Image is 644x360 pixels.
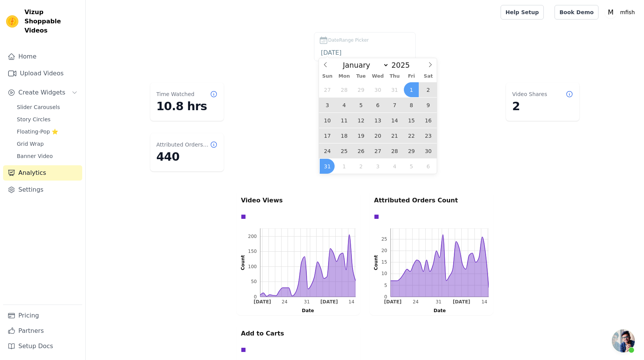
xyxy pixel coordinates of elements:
[241,196,356,205] p: Video Views
[320,299,338,305] g: Sun Sep 07 2025 00:00:00 GMT+0800 (中国标准时间)
[421,113,436,128] span: August 16, 2025
[421,159,436,174] span: September 6, 2025
[337,113,351,128] span: August 11, 2025
[241,329,356,338] p: Add to Carts
[320,159,335,174] span: August 31, 2025
[304,299,310,305] text: 31
[387,159,402,174] span: September 4, 2025
[436,299,441,305] g: Sun Aug 31 2025 00:00:00 GMT+0800 (中国标准时间)
[381,228,390,300] g: left ticks
[319,48,411,58] input: DateRange Picker
[3,182,82,197] a: Settings
[156,90,195,98] dt: Time Watched
[413,299,418,305] text: 24
[381,236,387,242] text: 25
[608,8,614,16] text: M
[370,128,385,143] span: August 20, 2025
[387,98,402,112] span: August 7, 2025
[248,264,257,269] g: 100
[373,255,379,270] text: Count
[337,82,351,97] span: July 28, 2025
[421,143,436,158] span: August 30, 2025
[12,126,82,137] a: Floating-Pop ⭐
[370,82,385,97] span: July 30, 2025
[3,66,82,81] a: Upload Videos
[381,248,387,253] text: 20
[353,128,368,143] span: August 19, 2025
[420,74,437,79] span: Sat
[248,228,260,300] g: left ticks
[381,259,387,265] text: 15
[3,339,82,354] a: Setup Docs
[320,143,335,158] span: August 24, 2025
[320,98,335,112] span: August 3, 2025
[12,151,82,161] a: Banner Video
[320,128,335,143] span: August 17, 2025
[337,98,351,112] span: August 4, 2025
[436,299,441,305] text: 31
[370,98,385,112] span: August 6, 2025
[404,143,419,158] span: August 29, 2025
[282,299,288,305] g: Sun Aug 24 2025 00:00:00 GMT+0800 (中国标准时间)
[387,143,402,158] span: August 28, 2025
[18,88,65,97] span: Create Widgets
[372,212,487,221] div: Data groups
[248,249,257,254] text: 150
[384,294,387,300] text: 0
[320,82,335,97] span: July 27, 2025
[353,74,369,79] span: Tue
[229,228,260,300] g: left axis
[248,234,257,239] g: 200
[328,37,369,44] span: DateRange Picker
[304,299,310,305] g: Sun Aug 31 2025 00:00:00 GMT+0800 (中国标准时间)
[254,299,271,305] text: [DATE]
[17,140,44,148] span: Grid Wrap
[336,74,353,79] span: Mon
[369,74,386,79] span: Wed
[512,99,573,113] dd: 2
[3,308,82,323] a: Pricing
[404,159,419,174] span: September 5, 2025
[370,113,385,128] span: August 13, 2025
[404,128,419,143] span: August 22, 2025
[24,8,79,35] span: Vizup Shoppable Videos
[12,102,82,112] a: Slider Carousels
[348,299,354,305] text: 14
[384,283,387,288] text: 5
[3,49,82,64] a: Home
[254,297,356,305] g: bottom ticks
[337,159,351,174] span: September 1, 2025
[512,90,547,98] dt: Video Shares
[156,141,210,148] dt: Attributed Orders Count
[17,103,60,111] span: Slider Carousels
[386,74,403,79] span: Thu
[17,128,58,135] span: Floating-Pop ⭐
[353,143,368,158] span: August 26, 2025
[339,60,389,70] select: Month
[254,294,257,300] text: 0
[3,85,82,100] button: Create Widgets
[404,82,419,97] span: August 1, 2025
[370,143,385,158] span: August 27, 2025
[254,299,271,305] g: Sun Aug 17 2025 00:00:00 GMT+0800 (中国标准时间)
[302,308,314,313] text: Date
[481,299,487,305] text: 14
[434,308,446,313] text: Date
[387,128,402,143] span: August 21, 2025
[421,98,436,112] span: August 9, 2025
[12,114,82,125] a: Story Circles
[17,116,50,123] span: Story Circles
[12,138,82,149] a: Grid Wrap
[374,196,489,205] p: Attributed Orders Count
[404,113,419,128] span: August 15, 2025
[387,82,402,97] span: July 31, 2025
[337,143,351,158] span: August 25, 2025
[481,299,487,305] g: Sun Sep 14 2025 00:00:00 GMT+0800 (中国标准时间)
[381,271,387,276] text: 10
[413,299,418,305] g: Sun Aug 24 2025 00:00:00 GMT+0800 (中国标准时间)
